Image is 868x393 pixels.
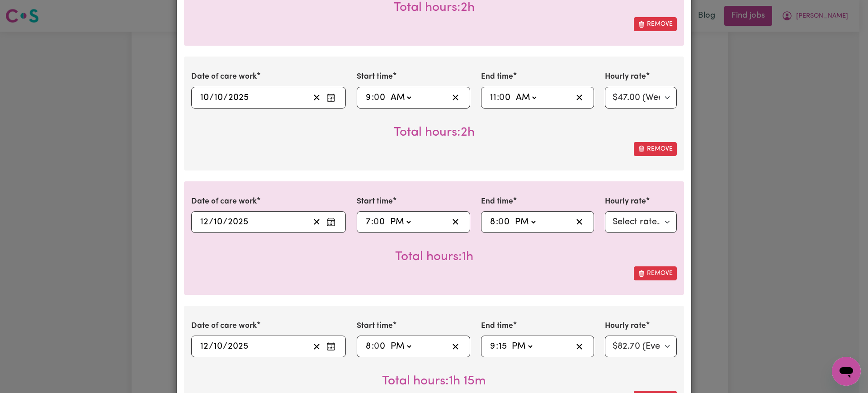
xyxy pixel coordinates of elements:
input: -- [490,215,496,229]
button: Remove this shift [634,17,677,31]
button: Remove this shift [634,266,677,280]
span: / [209,93,214,103]
input: -- [200,340,209,353]
label: Start time [357,71,393,83]
button: Remove this shift [634,142,677,156]
input: -- [365,340,372,353]
span: : [496,217,498,227]
label: Start time [357,320,393,332]
input: -- [365,91,372,104]
label: Hourly rate [605,196,646,208]
label: Start time [357,196,393,208]
span: / [223,217,227,227]
label: Date of care work [191,71,257,83]
span: : [497,93,499,103]
span: 0 [374,342,379,351]
input: -- [200,215,209,229]
input: -- [213,215,223,229]
span: 0 [374,93,379,102]
input: -- [500,91,511,104]
span: : [372,93,374,103]
span: 0 [373,218,379,227]
span: Total hours worked: 2 hours [394,126,475,139]
label: Date of care work [191,320,257,332]
span: : [372,341,374,351]
input: -- [374,91,386,104]
input: -- [365,215,371,229]
button: Clear date [310,91,324,104]
span: 0 [498,218,504,227]
span: : [371,217,373,227]
span: 0 [499,93,505,102]
label: Date of care work [191,196,257,208]
span: Total hours worked: 1 hour [395,251,473,263]
input: -- [374,340,386,353]
input: -- [214,91,223,104]
button: Enter the date of care work [324,91,338,104]
input: ---- [228,91,249,104]
button: Clear date [310,215,324,229]
button: Enter the date of care work [324,340,338,353]
span: : [496,341,498,351]
label: End time [481,320,513,332]
input: -- [490,340,496,353]
label: End time [481,196,513,208]
span: / [223,341,227,351]
input: -- [213,340,223,353]
input: -- [374,215,386,229]
button: Clear date [310,340,324,353]
label: Hourly rate [605,71,646,83]
label: Hourly rate [605,320,646,332]
span: / [223,93,228,103]
span: / [209,341,213,351]
iframe: Button to launch messaging window [832,357,861,386]
input: ---- [227,340,249,353]
input: -- [490,91,497,104]
button: Enter the date of care work [324,215,338,229]
span: / [209,217,213,227]
input: ---- [227,215,249,229]
span: Total hours worked: 2 hours [394,1,475,14]
input: -- [200,91,209,104]
label: End time [481,71,513,83]
input: -- [498,340,507,353]
span: Total hours worked: 1 hour 15 minutes [382,375,486,388]
input: -- [499,215,510,229]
